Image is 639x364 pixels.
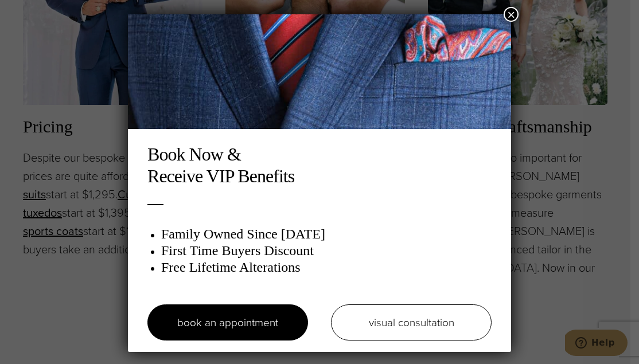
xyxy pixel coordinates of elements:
h3: Free Lifetime Alterations [161,259,492,276]
h3: Family Owned Since [DATE] [161,226,492,242]
h3: First Time Buyers Discount [161,242,492,259]
a: book an appointment [147,304,308,340]
button: Close [504,7,519,22]
span: Help [26,8,50,18]
a: visual consultation [331,304,492,340]
h2: Book Now & Receive VIP Benefits [147,143,492,187]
